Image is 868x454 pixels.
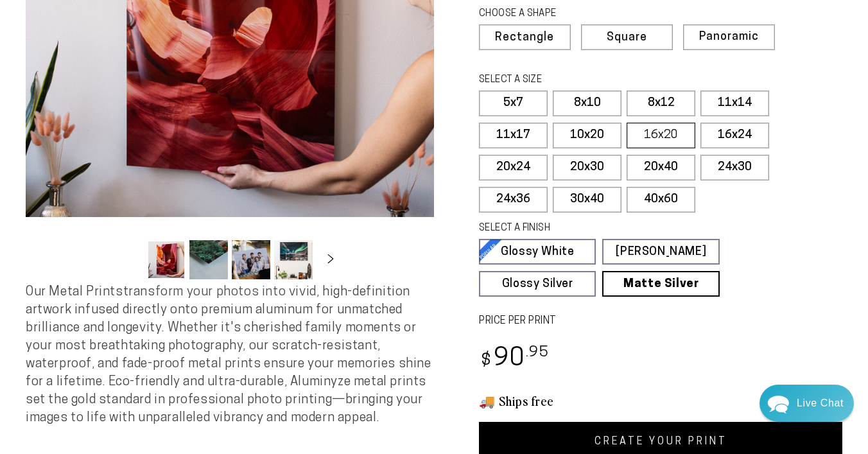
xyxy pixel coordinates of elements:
button: Load image 4 in gallery view [274,240,313,279]
label: 10x20 [553,123,621,148]
bdi: 90 [479,347,549,372]
label: 5x7 [479,91,548,116]
a: Glossy Silver [479,271,596,297]
label: 16x20 [627,123,695,148]
label: 11x17 [479,123,548,148]
legend: SELECT A FINISH [479,222,692,236]
button: Load image 1 in gallery view [147,240,186,279]
button: Load image 2 in gallery view [189,240,228,279]
label: PRICE PER PRINT [479,314,842,329]
label: 16x24 [700,123,769,148]
label: 24x36 [479,187,548,213]
label: 30x40 [553,187,621,213]
sup: .95 [526,345,549,360]
a: Glossy White [479,239,596,265]
legend: CHOOSE A SHAPE [479,7,656,21]
label: 8x12 [627,91,695,116]
a: [PERSON_NAME] [602,239,719,265]
span: Rectangle [495,32,554,44]
label: 20x40 [627,155,695,180]
label: 8x10 [553,91,621,116]
h3: 🚚 Ships free [479,392,842,409]
label: 20x30 [553,155,621,180]
span: $ [481,353,492,370]
button: Slide left [115,246,143,274]
span: Square [607,32,647,44]
label: 24x30 [700,155,769,180]
div: Chat widget toggle [759,385,854,422]
legend: SELECT A SIZE [479,73,692,87]
label: 11x14 [700,91,769,116]
a: Matte Silver [602,271,719,297]
button: Load image 3 in gallery view [232,240,270,279]
span: Our Metal Prints transform your photos into vivid, high-definition artwork infused directly onto ... [26,286,431,424]
label: 20x24 [479,155,548,180]
button: Slide right [317,246,345,274]
div: Contact Us Directly [797,385,844,422]
label: 40x60 [627,187,695,213]
span: Panoramic [699,31,759,43]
